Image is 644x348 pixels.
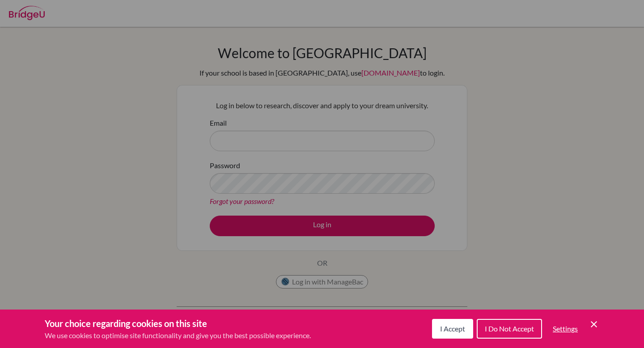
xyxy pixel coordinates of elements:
h3: Your choice regarding cookies on this site [45,317,311,330]
p: We use cookies to optimise site functionality and give you the best possible experience. [45,330,311,341]
span: I Do Not Accept [485,324,534,333]
button: I Do Not Accept [477,319,542,339]
button: Save and close [589,319,599,330]
button: I Accept [432,319,473,339]
span: I Accept [440,324,465,333]
span: Settings [553,324,578,333]
button: Settings [546,320,585,338]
